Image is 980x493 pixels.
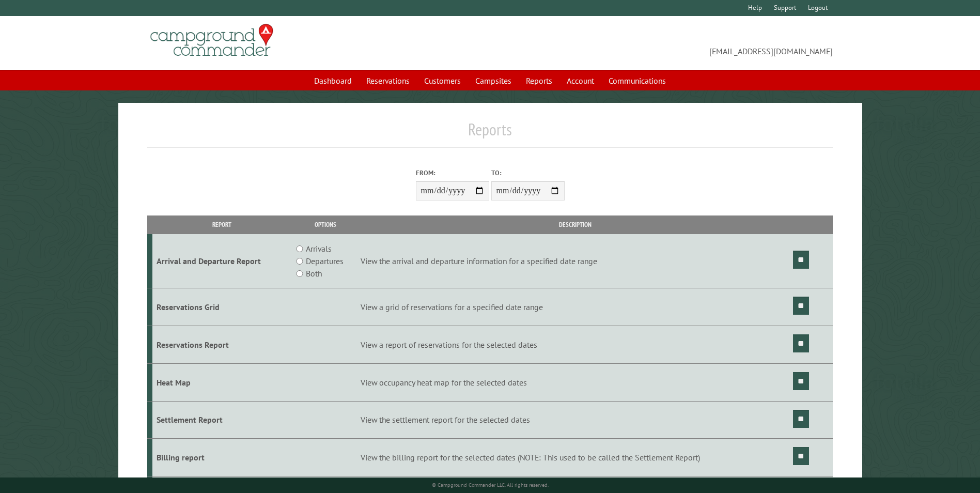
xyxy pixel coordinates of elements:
[147,119,832,148] h1: Reports
[152,234,291,288] td: Arrival and Departure Report
[469,71,518,90] a: Campsites
[418,71,467,90] a: Customers
[416,168,489,178] label: From:
[520,71,558,90] a: Reports
[359,326,791,363] td: View a report of reservations for the selected dates
[561,71,600,90] a: Account
[308,71,358,90] a: Dashboard
[359,288,791,326] td: View a grid of reservations for a specified date range
[306,255,344,267] label: Departures
[360,71,416,90] a: Reservations
[152,401,291,439] td: Settlement Report
[152,439,291,476] td: Billing report
[491,168,565,178] label: To:
[602,71,672,90] a: Communications
[359,439,791,476] td: View the billing report for the selected dates (NOTE: This used to be called the Settlement Report)
[152,288,291,326] td: Reservations Grid
[152,363,291,401] td: Heat Map
[152,215,291,234] th: Report
[147,20,276,60] img: Campground Commander
[432,482,549,488] small: © Campground Commander LLC. All rights reserved.
[359,234,791,288] td: View the arrival and departure information for a specified date range
[291,215,359,234] th: Options
[152,326,291,363] td: Reservations Report
[490,28,833,57] span: [EMAIL_ADDRESS][DOMAIN_NAME]
[359,401,791,439] td: View the settlement report for the selected dates
[359,215,791,234] th: Description
[306,242,332,255] label: Arrivals
[359,363,791,401] td: View occupancy heat map for the selected dates
[306,267,322,280] label: Both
